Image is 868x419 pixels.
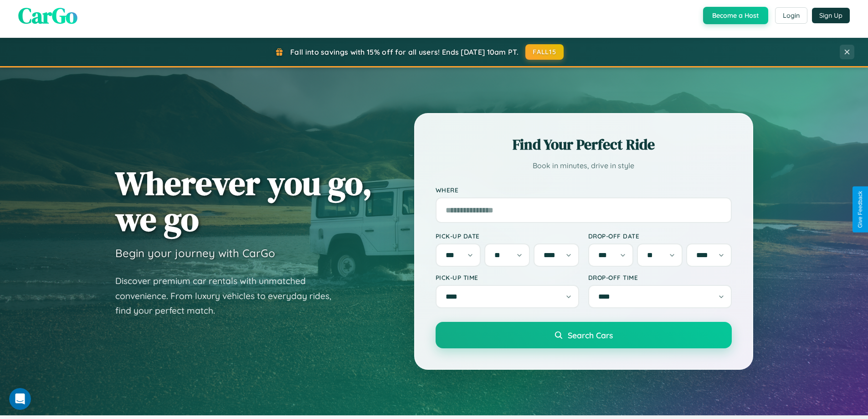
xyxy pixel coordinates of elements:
label: Pick-up Time [436,274,579,281]
button: Login [775,7,807,24]
h2: Find Your Perfect Ride [436,134,732,155]
span: CarGo [18,0,77,31]
label: Drop-off Date [588,232,732,240]
iframe: Intercom live chat [9,388,31,410]
button: Search Cars [436,322,732,348]
span: Search Cars [568,330,613,340]
span: Fall into savings with 15% off for all users! Ends [DATE] 10am PT. [290,47,519,57]
button: FALL15 [525,44,564,60]
h1: Wherever you go, we go [115,165,372,237]
button: Sign Up [812,8,850,23]
h3: Begin your journey with CarGo [115,246,275,260]
label: Where [436,186,732,194]
button: Become a Host [703,7,768,24]
label: Drop-off Time [588,274,732,281]
p: Book in minutes, drive in style [436,159,732,172]
label: Pick-up Date [436,232,579,240]
div: Give Feedback [857,191,863,228]
p: Discover premium car rentals with unmatched convenience. From luxury vehicles to everyday rides, ... [115,274,343,318]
